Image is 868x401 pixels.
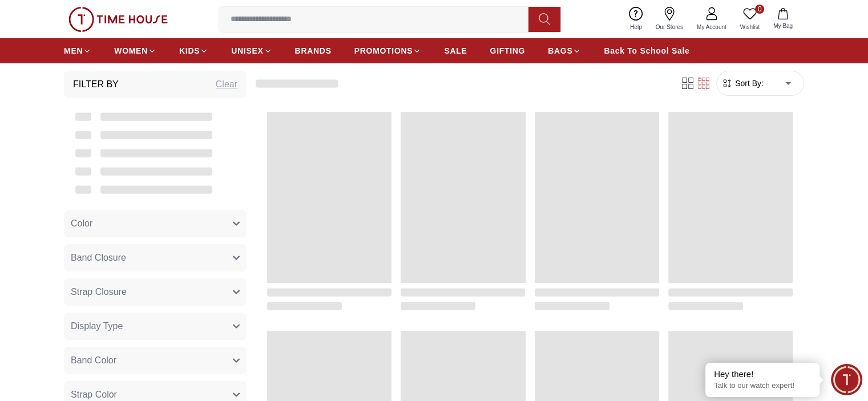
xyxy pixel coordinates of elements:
span: GIFTING [490,45,525,56]
a: KIDS [179,40,208,61]
a: UNISEX [231,40,272,61]
span: SALE [444,45,467,56]
span: Our Stores [651,23,688,31]
span: My Account [692,23,731,31]
span: Strap Closure [71,285,127,299]
a: GIFTING [490,40,525,61]
button: My Bag [766,6,800,33]
button: Display Type [64,313,247,340]
span: KIDS [179,45,200,56]
button: Band Closure [64,244,247,272]
span: WOMEN [114,45,148,56]
span: Wishlist [736,23,764,31]
a: WOMEN [114,40,156,61]
a: BRANDS [295,40,332,61]
a: Back To School Sale [604,40,689,61]
span: Sort By: [733,78,764,89]
h3: Filter By [73,78,119,91]
div: Hey there! [714,368,811,380]
span: UNISEX [231,45,263,56]
a: Our Stores [649,5,690,34]
span: My Bag [769,22,797,30]
a: BAGS [548,40,581,61]
span: Back To School Sale [604,45,689,56]
button: Band Color [64,347,247,374]
span: Help [625,23,647,31]
button: Sort By: [721,78,764,89]
a: MEN [64,40,91,61]
a: PROMOTIONS [354,40,422,61]
span: 0 [755,5,764,14]
span: BRANDS [295,45,332,56]
span: BAGS [548,45,572,56]
span: Band Closure [71,251,126,265]
span: MEN [64,45,83,56]
a: Help [623,5,649,34]
span: Display Type [71,319,123,333]
span: Band Color [71,354,116,367]
img: ... [68,7,168,32]
div: Chat Widget [831,364,862,395]
button: Color [64,210,247,237]
button: Strap Closure [64,278,247,306]
span: Color [71,217,92,230]
p: Talk to our watch expert! [714,381,811,391]
a: SALE [444,40,467,61]
span: PROMOTIONS [354,45,413,56]
div: Clear [216,78,237,91]
a: 0Wishlist [733,5,766,34]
